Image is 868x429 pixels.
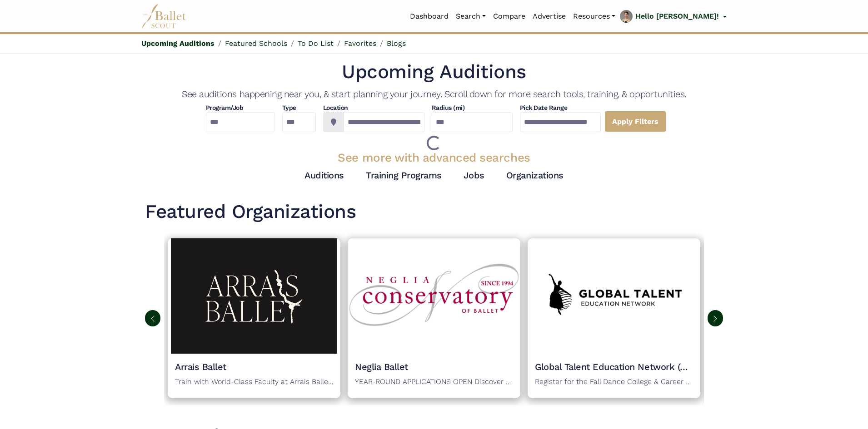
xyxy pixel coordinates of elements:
[387,39,406,48] a: Blogs
[406,7,452,26] a: Dashboard
[464,170,484,181] a: Jobs
[452,7,489,26] a: Search
[323,104,424,113] h4: Location
[432,104,465,113] h4: Radius (mi)
[619,9,727,24] a: profile picture Hello [PERSON_NAME]!
[489,7,529,26] a: Compare
[141,39,215,48] a: Upcoming Auditions
[604,111,666,132] a: Apply Filters
[620,10,633,26] img: profile picture
[145,59,723,84] h1: Upcoming Auditions
[529,7,569,26] a: Advertise
[168,238,340,398] a: Organization logoArrais BalletTrain with World-Class Faculty at Arrais Ballet Summer Intensive! T...
[298,39,334,48] a: To Do List
[304,170,344,181] a: Auditions
[282,104,316,113] h4: Type
[635,10,719,22] p: Hello [PERSON_NAME]!
[569,7,619,26] a: Resources
[206,104,275,113] h4: Program/Job
[528,238,700,398] a: Organization logoGlobal Talent Education Network (GTEN)Register for the Fall Dance College & Care...
[145,88,723,100] h4: See auditions happening near you, & start planning your journey. Scroll down for more search tool...
[225,39,287,48] a: Featured Schools
[506,170,564,181] a: Organizations
[344,39,376,48] a: Favorites
[348,238,520,398] a: Organization logoNeglia BalletYEAR-ROUND APPLICATIONS OPEN Discover the difference of year-round ...
[520,104,601,113] h4: Pick Date Range
[145,150,723,166] h3: See more with advanced searches
[366,170,442,181] a: Training Programs
[145,199,723,224] h1: Featured Organizations
[344,112,424,132] input: Location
